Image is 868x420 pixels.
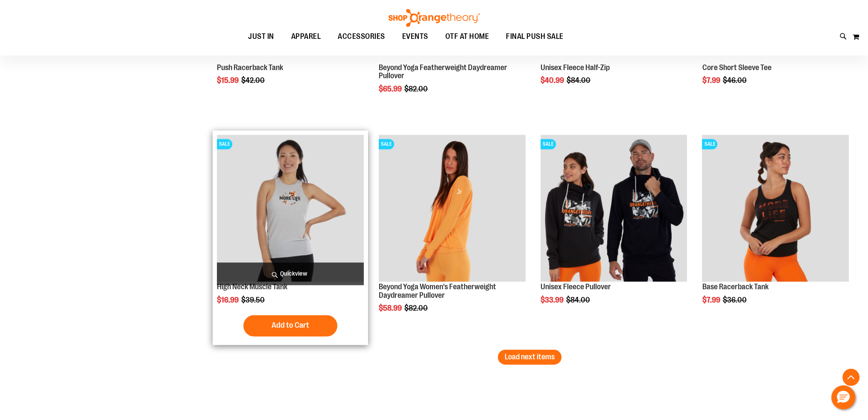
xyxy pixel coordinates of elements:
[404,85,429,93] span: $82.00
[497,27,572,46] a: FINAL PUSH SALE
[243,315,337,336] button: Add to Cart
[379,85,403,93] span: $65.99
[702,282,768,291] a: Base Racerback Tank
[698,130,853,326] div: product
[379,135,526,282] img: Product image for Beyond Yoga Womens Featherweight Daydreamer Pullover
[217,63,283,72] a: Push Racerback Tank
[702,139,717,149] span: SALE
[541,282,611,291] a: Unisex Fleece Pullover
[505,352,555,361] span: Load next items
[374,130,530,334] div: product
[272,320,309,330] span: Add to Cart
[283,27,330,47] a: APPAREL
[842,369,859,386] button: Back To Top
[437,27,498,47] a: OTF AT HOME
[241,76,266,85] span: $42.00
[402,27,428,46] span: EVENTS
[567,76,592,85] span: $84.00
[338,27,385,46] span: ACCESSORIES
[241,296,266,304] span: $39.50
[217,139,232,149] span: SALE
[702,63,771,72] a: Core Short Sleeve Tee
[722,296,748,304] span: $36.00
[541,139,556,149] span: SALE
[831,385,855,409] button: Hello, have a question? Let’s chat.
[217,135,364,282] img: Product image for High Neck Muscle Tank
[217,135,364,283] a: Product image for High Neck Muscle TankSALE
[541,76,565,85] span: $40.99
[217,282,287,291] a: High Neck Muscle Tank
[394,27,437,47] a: EVENTS
[702,135,849,283] a: Product image for Base Racerback TankSALE
[722,76,748,85] span: $46.00
[379,63,507,80] a: Beyond Yoga Featherweight Daydreamer Pullover
[213,130,368,344] div: product
[541,135,687,282] img: Product image for Unisex Fleece Pullover
[702,296,721,304] span: $7.99
[702,76,721,85] span: $7.99
[217,76,240,85] span: $15.99
[291,27,321,46] span: APPAREL
[541,63,610,72] a: Unisex Fleece Half-Zip
[566,296,591,304] span: $84.00
[536,130,692,326] div: product
[541,135,687,283] a: Product image for Unisex Fleece PulloverSALE
[240,27,283,47] a: JUST IN
[217,296,240,304] span: $16.99
[379,304,403,312] span: $58.99
[379,135,526,283] a: Product image for Beyond Yoga Womens Featherweight Daydreamer PulloverSALE
[379,139,394,149] span: SALE
[445,27,489,46] span: OTF AT HOME
[702,135,849,282] img: Product image for Base Racerback Tank
[387,9,481,27] img: Shop Orangetheory
[498,350,561,364] button: Load next items
[506,27,564,46] span: FINAL PUSH SALE
[379,282,496,300] a: Beyond Yoga Women's Featherweight Daydreamer Pullover
[329,27,394,47] a: ACCESSORIES
[217,262,364,285] a: Quickview
[541,296,565,304] span: $33.99
[248,27,274,46] span: JUST IN
[404,304,429,312] span: $82.00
